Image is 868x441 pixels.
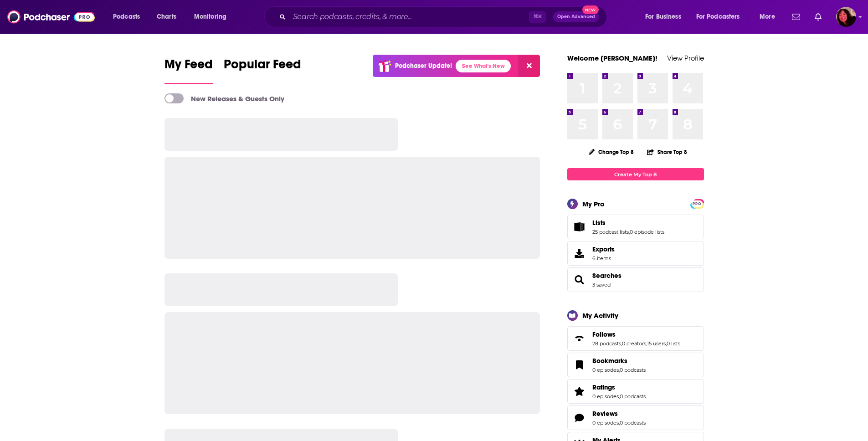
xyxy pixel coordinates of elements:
span: Reviews [592,410,618,418]
div: My Activity [582,311,618,320]
span: Lists [567,215,704,239]
span: Bookmarks [567,353,704,377]
a: New Releases & Guests Only [164,93,284,103]
a: View Profile [667,54,704,62]
a: Bookmarks [570,359,589,371]
span: Ratings [592,383,615,391]
a: 0 podcasts [620,420,646,426]
span: Exports [592,245,615,253]
div: My Pro [582,200,605,208]
a: 0 podcasts [620,393,646,400]
input: Search podcasts, credits, & more... [289,10,529,24]
button: open menu [188,10,238,24]
a: 0 lists [667,340,680,347]
button: Share Top 8 [647,143,688,161]
span: PRO [692,200,703,207]
span: Popular Feed [224,56,301,77]
a: 28 podcasts [592,340,621,347]
a: Follows [570,332,589,345]
img: User Profile [836,7,856,27]
a: 0 episodes [592,367,619,373]
button: open menu [753,10,786,24]
a: Follows [592,330,680,338]
a: Lists [592,219,664,227]
span: Open Advanced [557,15,595,19]
a: Reviews [592,410,646,418]
a: Ratings [592,383,646,391]
a: 0 episode lists [630,229,664,235]
a: Exports [567,241,704,266]
span: , [619,420,620,426]
a: 0 episodes [592,420,619,426]
span: , [646,340,647,347]
a: 25 podcast lists [592,229,629,235]
button: open menu [639,10,693,24]
button: Open AdvancedNew [553,11,599,22]
span: Ratings [567,379,704,404]
a: PRO [692,200,703,207]
a: Create My Top 8 [567,168,704,180]
button: open menu [107,10,152,24]
a: 0 creators [622,340,646,347]
span: ⌘ K [529,11,546,23]
button: Change Top 8 [583,146,640,158]
a: 0 episodes [592,393,619,400]
span: For Podcasters [696,10,740,23]
span: , [666,340,667,347]
span: More [760,10,775,23]
a: Lists [570,220,589,233]
span: Follows [567,326,704,351]
span: Logged in as Kathryn-Musilek [836,7,856,27]
a: Searches [592,272,621,280]
img: Podchaser - Follow, Share and Rate Podcasts [7,8,95,26]
a: My Feed [164,56,213,84]
span: 6 items [592,255,615,262]
a: Show notifications dropdown [788,9,804,25]
button: Show profile menu [836,7,856,27]
span: New [582,5,599,14]
a: Searches [570,273,589,286]
span: Monitoring [194,10,226,23]
button: open menu [690,10,753,24]
a: 3 saved [592,282,611,288]
span: Follows [592,330,616,338]
span: Lists [592,219,606,227]
span: , [619,367,620,373]
span: Bookmarks [592,357,627,365]
a: Bookmarks [592,357,646,365]
a: Popular Feed [224,56,301,84]
span: , [629,229,630,235]
a: Charts [151,10,182,24]
a: Reviews [570,411,589,424]
a: 0 podcasts [620,367,646,373]
div: Search podcasts, credits, & more... [273,6,616,27]
span: For Business [645,10,681,23]
span: Exports [570,247,589,260]
a: 15 users [647,340,666,347]
span: , [619,393,620,400]
span: Charts [157,10,176,23]
span: My Feed [164,56,213,77]
span: Reviews [567,405,704,430]
a: Show notifications dropdown [811,9,825,25]
span: Searches [567,267,704,292]
a: Ratings [570,385,589,398]
p: Podchaser Update! [395,62,452,70]
span: , [621,340,622,347]
a: Welcome [PERSON_NAME]! [567,54,657,62]
a: See What's New [456,60,511,72]
span: Podcasts [113,10,140,23]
